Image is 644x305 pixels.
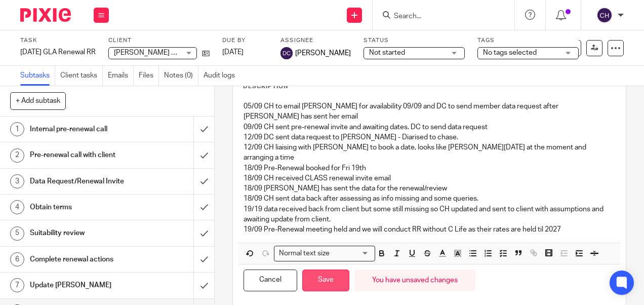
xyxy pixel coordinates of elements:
[204,66,240,86] a: Audit logs
[276,248,332,259] span: Normal text size
[20,47,96,57] div: [DATE] GLA Renewal RR
[280,47,293,59] img: svg%3E
[20,8,71,22] img: Pixie
[108,36,210,45] label: Client
[244,204,615,225] p: 19/19 data received back from client but some still missing so CH updated and sent to client with...
[30,147,132,163] h1: Pre-renewal call with client
[30,174,132,189] h1: Data Request/Renewal Invite
[20,36,96,45] label: Task
[114,49,193,56] span: [PERSON_NAME] Energy
[393,12,484,21] input: Search
[243,83,288,91] p: Description
[244,224,615,235] p: 19/09 Pre-Renewal meeting held and we will conduct RR without C Life as their rates are held til ...
[274,246,375,261] div: Search for option
[364,36,465,45] label: Status
[10,226,24,241] div: 5
[20,47,96,57] div: 01/11/25 GLA Renewal RR
[222,36,268,45] label: Due by
[244,132,615,142] p: 12/09 DC sent data request to [PERSON_NAME] - Diarised to chase.
[280,36,351,45] label: Assignee
[30,225,132,241] h1: Suitability review
[10,174,24,188] div: 3
[244,101,615,122] p: 05/09 CH to email [PERSON_NAME] for availability 09/09 and DC to send member data request after [...
[164,66,198,86] a: Notes (0)
[302,270,349,291] button: Save
[30,278,132,293] h1: Update [PERSON_NAME]
[244,173,615,183] p: 18/09 CH received CLASS renewal invite email
[30,122,132,137] h1: Internal pre-renewal call
[10,122,24,136] div: 1
[60,66,103,86] a: Client tasks
[244,194,615,204] p: 18/09 CH sent data back after assessing as info missing and some queries.
[30,252,132,267] h1: Complete renewal actions
[369,49,405,56] span: Not started
[20,66,55,86] a: Subtasks
[244,183,615,194] p: 18/09 [PERSON_NAME] has sent the data for the renewal/review
[477,36,579,45] label: Tags
[222,49,244,56] span: [DATE]
[10,148,24,163] div: 2
[10,278,24,292] div: 7
[354,270,475,291] div: You have unsaved changes
[244,142,615,163] p: 12/09 CH liaising with [PERSON_NAME] to book a date, looks like [PERSON_NAME][DATE] at the moment...
[139,66,159,86] a: Files
[10,92,66,109] button: + Add subtask
[10,252,24,266] div: 6
[30,200,132,215] h1: Obtain terms
[10,200,24,214] div: 4
[244,122,615,132] p: 09/09 CH sent pre-renewal invite and awaiting dates. DC to send data request
[244,163,615,173] p: 18/09 Pre-Renewal booked for Fri 19th
[295,48,351,58] span: [PERSON_NAME]
[108,66,134,86] a: Emails
[244,270,297,291] button: Cancel
[483,49,537,56] span: No tags selected
[333,248,369,259] input: Search for option
[596,7,613,23] img: svg%3E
